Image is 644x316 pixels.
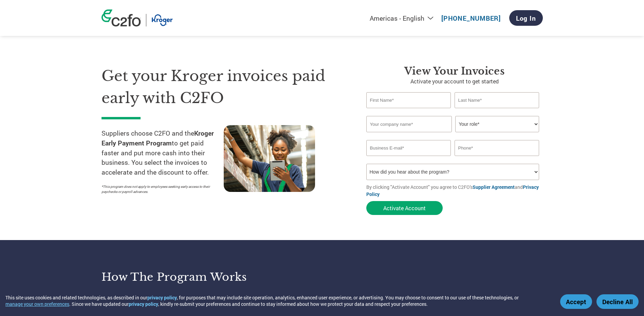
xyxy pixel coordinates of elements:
p: By clicking "Activate Account" you agree to C2FO's and [366,183,543,198]
img: Kroger [151,14,173,26]
strong: Kroger Early Payment Program [102,129,214,147]
div: Invalid last name or last name is too long [455,109,539,113]
div: Invalid first name or first name is too long [366,109,451,113]
input: Phone* [455,140,539,156]
p: *This program does not apply to employees seeking early access to their paychecks or payroll adva... [102,184,217,194]
img: supply chain worker [224,125,315,192]
a: privacy policy [147,294,177,301]
button: Accept [560,294,592,309]
p: Activate your account to get started [366,77,543,85]
div: Invalid company name or company name is too long [366,133,539,137]
button: Decline All [596,294,639,309]
select: Title/Role [455,116,539,132]
h3: View Your Invoices [366,65,543,77]
a: [PHONE_NUMBER] [441,14,501,22]
h1: Get your Kroger invoices paid early with C2FO [102,65,346,109]
p: Suppliers choose C2FO and the to get paid faster and put more cash into their business. You selec... [102,129,224,177]
input: Last Name* [455,92,539,108]
a: Privacy Policy [366,184,539,197]
a: privacy policy [129,301,158,307]
div: Inavlid Phone Number [455,157,539,161]
input: Your company name* [366,116,452,132]
a: Supplier Agreement [473,184,515,190]
button: manage your own preferences [5,301,69,307]
h3: How the program works [102,270,314,284]
div: This site uses cookies and related technologies, as described in our , for purposes that may incl... [5,294,550,307]
a: Log In [509,10,543,26]
div: Inavlid Email Address [366,157,451,161]
img: c2fo logo [102,9,141,26]
input: First Name* [366,92,451,108]
button: Activate Account [366,201,443,215]
input: Invalid Email format [366,140,451,156]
